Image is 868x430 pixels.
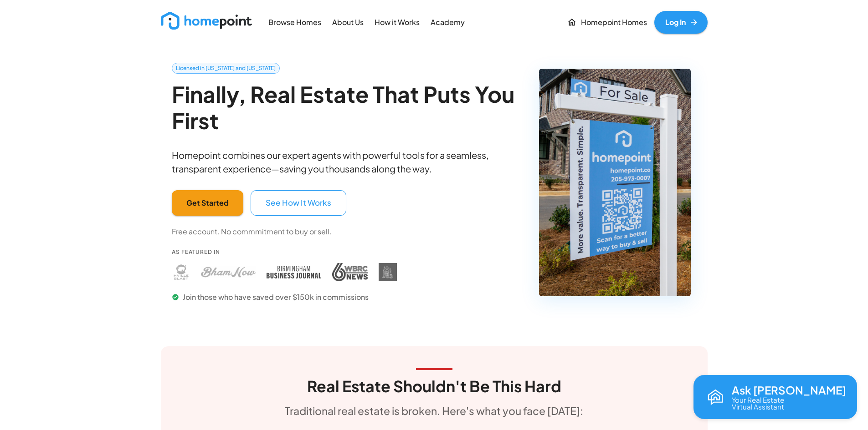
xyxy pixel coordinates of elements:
[268,17,321,28] p: Browse Homes
[539,69,691,296] img: Homepoint real estate for sale sign - Licensed brokerage in Alabama and Tennessee
[563,11,651,34] a: Homepoint Homes
[172,63,280,74] a: Licensed in [US_STATE] and [US_STATE]
[251,190,346,216] button: See How It Works
[654,11,708,34] a: Log In
[371,12,423,32] a: How it Works
[307,377,561,395] h3: Real Estate Shouldn't Be This Hard
[379,263,397,281] img: DIY Homebuyers Academy press coverage - Homepoint featured in DIY Homebuyers Academy
[581,17,647,28] p: Homepoint Homes
[285,403,583,420] h6: Traditional real estate is broken. Here's what you face [DATE]:
[172,148,516,176] p: Homepoint combines our expert agents with powerful tools for a seamless, transparent experience—s...
[172,227,332,237] p: Free account. No commmitment to buy or sell.
[172,64,279,72] span: Licensed in [US_STATE] and [US_STATE]
[172,81,516,133] h2: Finally, Real Estate That Puts You First
[172,248,397,256] p: As Featured In
[332,17,364,28] p: About Us
[431,17,465,28] p: Academy
[427,12,468,32] a: Academy
[329,12,367,32] a: About Us
[201,263,256,281] img: Bham Now press coverage - Homepoint featured in Bham Now
[704,386,726,408] img: Reva
[375,17,420,28] p: How it Works
[172,263,190,281] img: Huntsville Blast press coverage - Homepoint featured in Huntsville Blast
[332,263,368,281] img: WBRC press coverage - Homepoint featured in WBRC
[732,384,846,396] p: Ask [PERSON_NAME]
[161,12,252,30] img: new_logo_light.png
[732,396,784,410] p: Your Real Estate Virtual Assistant
[267,263,321,281] img: Birmingham Business Journal press coverage - Homepoint featured in Birmingham Business Journal
[265,12,325,32] a: Browse Homes
[693,375,857,419] button: Open chat with Reva
[172,292,397,303] p: Join those who have saved over $150k in commissions
[172,190,243,216] button: Get Started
